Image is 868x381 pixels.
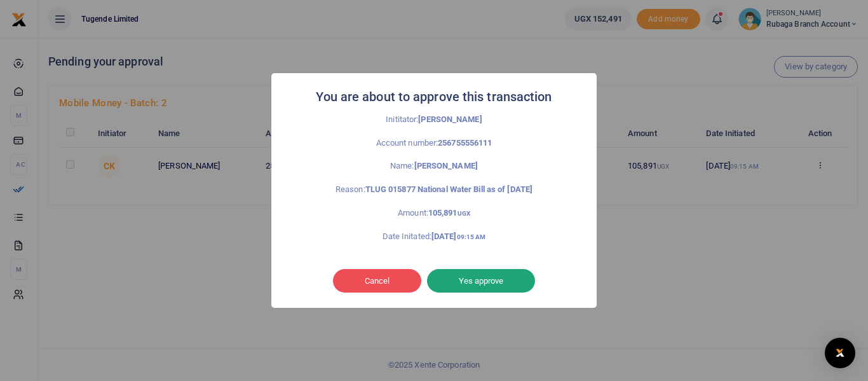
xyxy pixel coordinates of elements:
strong: [PERSON_NAME] [414,161,478,170]
small: 09:15 AM [457,233,486,240]
strong: 256755556111 [438,138,492,148]
strong: [DATE] [431,232,485,241]
p: Reason: [299,183,569,197]
strong: 105,891 [428,208,470,218]
strong: TLUG 015877 National Water Bill as of [DATE] [365,184,532,194]
p: Account number: [299,137,569,150]
strong: [PERSON_NAME] [418,114,482,124]
p: Amount: [299,207,569,220]
p: Inititator: [299,113,569,127]
button: Cancel [333,269,421,293]
p: Name: [299,160,569,173]
button: Yes approve [427,269,535,293]
div: Open Intercom Messenger [825,338,855,368]
small: UGX [458,210,470,217]
h2: You are about to approve this transaction [316,86,552,108]
p: Date Initated: [299,230,569,244]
